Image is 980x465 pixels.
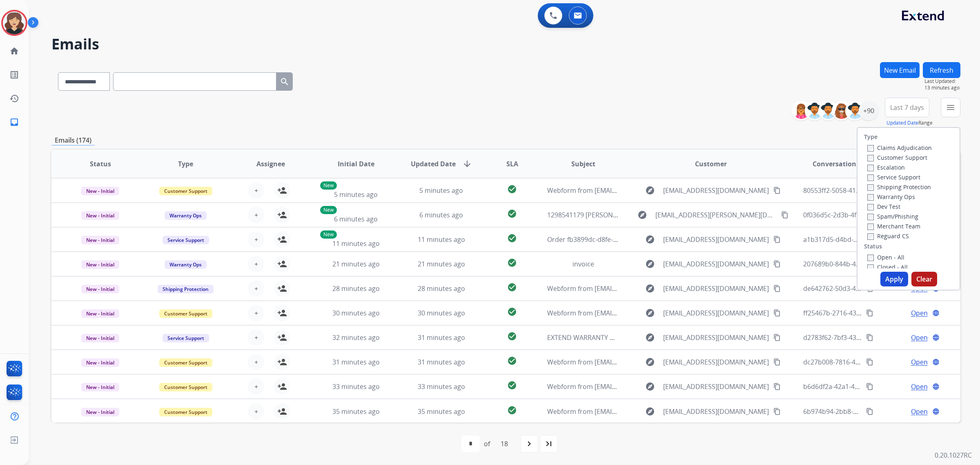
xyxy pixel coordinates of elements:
[867,255,874,261] input: Open - All
[867,204,874,210] input: Dev Test
[9,46,19,56] mat-icon: home
[663,235,769,244] span: [EMAIL_ADDRESS][DOMAIN_NAME]
[911,308,928,318] span: Open
[81,187,119,195] span: New - Initial
[248,354,264,370] button: +
[867,183,931,191] label: Shipping Protection
[9,94,19,103] mat-icon: history
[507,233,517,243] mat-icon: check_circle
[81,211,119,220] span: New - Initial
[248,403,264,420] button: +
[248,207,264,223] button: +
[663,308,769,318] span: [EMAIL_ADDRESS][DOMAIN_NAME]
[890,106,924,109] span: Last 7 days
[418,333,465,342] span: 31 minutes ago
[645,333,655,342] mat-icon: explore
[277,382,287,391] mat-icon: person_add
[524,439,534,449] mat-icon: navigate_next
[867,263,908,271] label: Closed - All
[859,101,878,121] div: +90
[866,408,873,415] mat-icon: content_copy
[803,407,930,416] span: 6b974b94-2bb8-450d-b46c-1ec4c029894e
[277,210,287,220] mat-icon: person_add
[773,334,781,341] mat-icon: content_copy
[51,135,95,145] p: Emails (174)
[547,235,687,244] span: Order fb3899dc-d8fe-4c30-8b7e-0f1f3c1e0445
[547,358,732,367] span: Webform from [EMAIL_ADDRESS][DOMAIN_NAME] on [DATE]
[159,383,212,391] span: Customer Support
[932,309,940,317] mat-icon: language
[803,309,926,317] span: ff25467b-2716-4347-94e2-4e722c93ccd3
[867,253,904,261] label: Open - All
[773,309,781,317] mat-icon: content_copy
[277,407,287,416] mat-icon: person_add
[277,259,287,269] mat-icon: person_add
[277,357,287,367] mat-icon: person_add
[9,70,19,80] mat-icon: list_alt
[277,308,287,318] mat-icon: person_add
[880,272,908,286] button: Apply
[484,439,490,449] div: of
[507,184,517,194] mat-icon: check_circle
[803,382,926,391] span: b6d6df2a-42a1-4a89-9c94-a82c4c1f0727
[418,284,465,293] span: 28 minutes ago
[864,133,878,141] label: Type
[867,212,918,220] label: Spam/Phishing
[773,383,781,390] mat-icon: content_copy
[645,382,655,391] mat-icon: explore
[867,145,874,152] input: Claims Adjudication
[663,284,769,293] span: [EMAIL_ADDRESS][DOMAIN_NAME]
[334,190,378,199] span: 5 minutes ago
[803,259,928,268] span: 207689b0-844b-4db0-940c-fb52f5abadc7
[507,356,517,366] mat-icon: check_circle
[773,408,781,415] mat-icon: content_copy
[655,210,776,220] span: [EMAIL_ADDRESS][PERSON_NAME][DOMAIN_NAME]
[277,235,287,244] mat-icon: person_add
[507,405,517,415] mat-icon: check_circle
[867,165,874,171] input: Escalation
[924,85,960,91] span: 13 minutes ago
[277,186,287,195] mat-icon: person_add
[158,285,214,293] span: Shipping Protection
[867,173,920,181] label: Service Support
[320,230,337,239] p: New
[320,181,337,190] p: New
[773,285,781,292] mat-icon: content_copy
[773,358,781,366] mat-icon: content_copy
[867,232,909,240] label: Reguard CS
[277,333,287,342] mat-icon: person_add
[507,331,517,341] mat-icon: check_circle
[159,187,212,195] span: Customer Support
[256,159,285,169] span: Assignee
[494,436,514,452] div: 18
[411,159,456,169] span: Updated Date
[81,285,119,293] span: New - Initial
[645,259,655,269] mat-icon: explore
[911,382,928,391] span: Open
[867,224,874,230] input: Merchant Team
[867,194,874,201] input: Warranty Ops
[332,407,380,416] span: 35 minutes ago
[867,222,920,230] label: Merchant Team
[911,272,937,286] button: Clear
[645,284,655,293] mat-icon: explore
[81,408,119,416] span: New - Initial
[911,407,928,416] span: Open
[544,439,554,449] mat-icon: last_page
[507,209,517,219] mat-icon: check_circle
[866,334,873,341] mat-icon: content_copy
[254,210,258,220] span: +
[254,357,258,367] span: +
[159,358,212,367] span: Customer Support
[547,186,732,195] span: Webform from [EMAIL_ADDRESS][DOMAIN_NAME] on [DATE]
[885,98,929,117] button: Last 7 days
[338,159,374,169] span: Initial Date
[81,309,119,318] span: New - Initial
[932,408,940,415] mat-icon: language
[867,154,927,161] label: Customer Support
[867,155,874,161] input: Customer Support
[248,256,264,272] button: +
[334,215,378,224] span: 6 minutes ago
[803,186,927,195] span: 80553ff2-5058-41a1-b5ac-67d772a292ad
[572,259,594,268] span: invoice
